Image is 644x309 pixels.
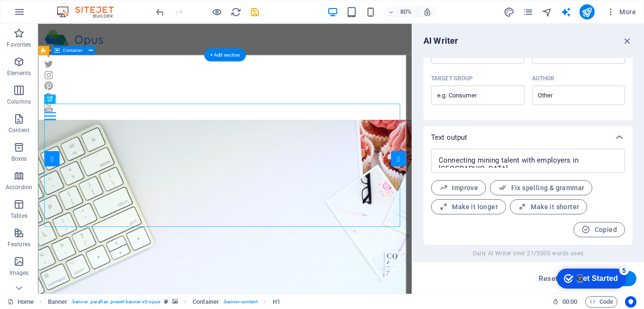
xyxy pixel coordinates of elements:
[581,225,617,234] span: Copied
[589,296,613,308] span: Code
[569,298,570,305] span: :
[10,212,28,220] p: Tables
[423,149,633,245] div: Text output
[534,271,563,286] button: Reset
[431,180,486,195] button: Improve
[398,6,414,18] h6: 80%
[498,183,584,193] span: Fix spelling & grammar
[431,75,473,82] p: Target group
[431,133,468,142] p: Text output
[431,199,506,214] button: Make it longer
[63,48,83,53] span: Container
[249,7,260,18] i: Save (Ctrl+S)
[473,250,584,257] span: Daily AI Writer limit 21/5000 words used
[8,241,30,248] p: Features
[70,2,80,11] div: 5
[561,7,571,18] i: AI Writer
[542,7,552,18] i: Navigator
[55,6,126,18] img: Editor Logo
[154,6,166,18] button: undo
[423,8,432,16] i: On resize automatically adjust zoom level to fit chosen device.
[48,296,68,308] span: Click to select. Double-click to edit
[9,126,29,134] p: Content
[518,203,579,212] span: Make it shorter
[439,203,498,212] span: Make it longer
[230,7,241,18] i: Reload page
[523,7,534,18] i: Pages (Ctrl+Alt+S)
[439,183,478,193] span: Improve
[8,296,34,308] a: Click to cancel selection. Double-click to open Pages
[7,41,31,48] p: Favorites
[9,269,29,277] p: Images
[230,6,241,18] button: reload
[423,126,633,149] div: Text output
[581,7,592,18] i: Publish
[211,6,222,18] button: Click here to leave preview mode and continue editing
[523,6,534,18] button: pages
[7,98,31,106] p: Columns
[561,6,572,18] button: text_generator
[8,5,77,25] div: Get Started 5 items remaining, 0% complete
[625,296,636,308] button: Usercentrics
[562,296,577,308] span: 00 00
[490,180,592,195] button: Fix spelling & grammar
[155,7,166,18] i: Undo: Edit headline (Ctrl+Z)
[11,155,27,163] p: Boxes
[539,275,558,282] span: Reset
[532,75,555,82] p: Author
[580,4,595,19] button: publish
[436,154,620,168] textarea: Connecting mining talent with employers in [GEOGRAPHIC_DATA].
[7,69,31,77] p: Elements
[535,88,607,102] input: AuthorClear
[423,35,458,47] h6: AI Writer
[606,7,636,17] span: More
[585,296,617,308] button: Code
[510,199,587,214] button: Make it shorter
[223,296,258,308] span: . banner-content
[193,296,219,308] span: Click to select. Double-click to edit
[504,6,515,18] button: design
[552,296,578,308] h6: Session time
[573,222,625,237] button: Copied
[602,4,640,19] button: More
[249,6,260,18] button: save
[71,296,160,308] span: . banner .parallax .preset-banner-v3-opus
[48,296,280,308] nav: breadcrumb
[542,6,553,18] button: navigator
[164,299,168,304] i: This element is a customizable preset
[28,10,69,19] div: Get Started
[204,48,246,61] div: + Add section
[384,6,418,18] button: 80%
[504,7,515,18] i: Design (Ctrl+Alt+Y)
[273,296,280,308] span: Click to select. Double-click to edit
[172,299,178,304] i: This element contains a background
[431,88,524,103] input: Target group
[6,183,32,191] p: Accordion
